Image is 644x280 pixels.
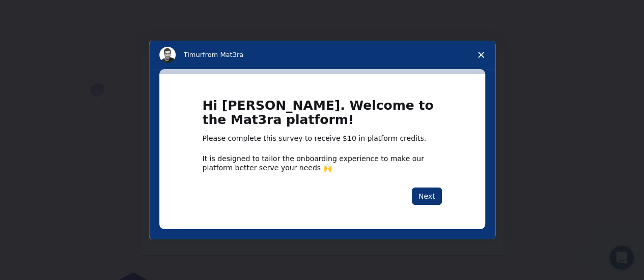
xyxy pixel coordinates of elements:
button: Next [412,188,442,205]
span: Close survey [467,41,495,69]
div: Please complete this survey to receive $10 in platform credits. [203,134,442,144]
span: Timur [184,51,203,58]
span: from Mat3ra [203,51,243,58]
h1: Hi [PERSON_NAME]. Welcome to the Mat3ra platform! [203,99,442,134]
span: Support [20,7,57,16]
img: Profile image for Timur [159,47,176,63]
div: It is designed to tailor the onboarding experience to make our platform better serve your needs 🙌 [203,154,442,172]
